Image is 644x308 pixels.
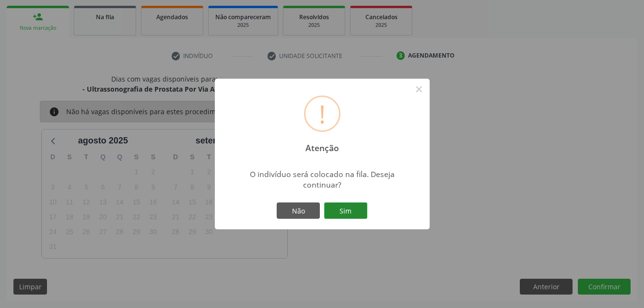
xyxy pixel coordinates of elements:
[324,202,367,219] button: Sim
[319,97,326,130] div: !
[237,169,407,190] div: O indivíduo será colocado na fila. Deseja continuar?
[277,202,320,219] button: Não
[411,81,427,97] button: Close this dialog
[297,136,347,153] h2: Atenção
